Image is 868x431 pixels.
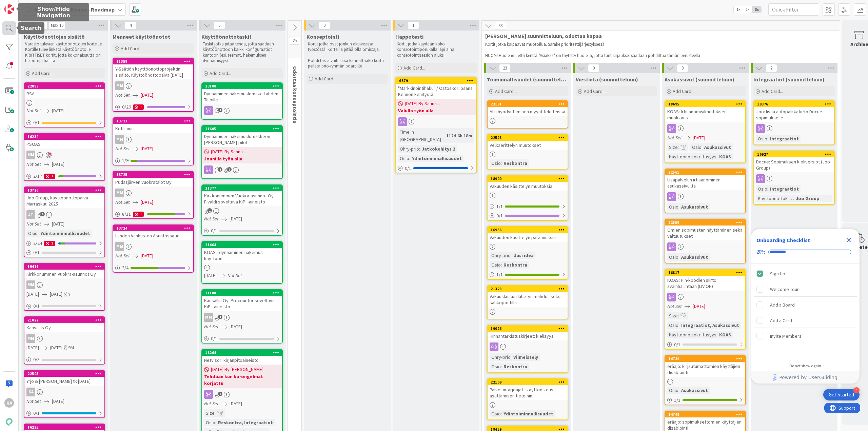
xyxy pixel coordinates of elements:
div: Size [667,312,678,319]
div: 22889RSA [24,83,104,98]
div: 19026Hinnantarkistuskirjeet: kielisyys [488,326,568,340]
span: [DATE] [204,272,217,279]
div: 6379 [399,78,476,83]
div: 23191 [488,101,568,107]
div: 11359Y-Säätiön käyttöönottoprojektin sisältö, Käyttöönottopäivä [DATE] [113,58,193,79]
div: 21377 [205,186,282,191]
div: 19376 [757,102,834,106]
div: 16936 [491,228,568,232]
span: : [767,185,768,193]
span: [DATE] [26,291,39,298]
span: : [716,153,717,160]
a: 16817KOAS: Pin-koodien siirto avainhallintaan (LIVION)Not Set[DATE]Size:Osio:Integraatiot, Asukas... [665,269,746,350]
div: Lahden Vanhusten Asuntosäätiö [113,231,193,240]
div: 21022Kansallis Oy [24,317,104,332]
span: 0 / 1 [33,249,40,256]
div: 19476 [24,263,104,270]
div: 1/9 [113,156,193,165]
div: 0/1 [202,227,282,235]
div: 16234 [27,134,104,139]
div: KOAS - dynaaminen hakemus käyttöön [202,248,282,263]
div: PSOAS [24,140,104,149]
div: Osio [690,143,702,151]
span: 0 / 26 [122,103,131,111]
div: 6379"Markkinointihaku" / Ostoskori osana Kennon kehitystä [396,78,476,99]
div: Reskontra [502,261,529,269]
div: 19476 [27,264,104,269]
span: : [793,195,794,202]
span: [DATE] [141,252,153,259]
div: 13723Kotilinna [113,118,193,133]
div: 22528 [488,135,568,141]
div: Kirkkonummen Vuokra-asunnot Oy: Fivaldi soveltuva KiPi -aineisto [202,191,282,206]
div: 19026 [488,326,568,332]
a: 21605Dynaamisen hakemuslomakkeen [PERSON_NAME]-pilot[DATE] By Sanna...Jounilla työn alla [201,125,283,179]
div: Osio [398,155,409,162]
span: 2 / 4 [122,264,129,271]
div: 23100 [205,84,282,89]
a: 22559Omien sopimusten näyttäminen sekä valtuutuksetOsio:Asukassivut [665,219,746,263]
div: 18695 [665,101,745,107]
div: 16817 [668,270,745,275]
span: [DATE] [230,323,242,330]
span: : [419,145,420,153]
div: Sign Up [770,270,785,278]
i: Not Set [667,135,682,141]
a: 6379"Markkinointihaku" / Ostoskori osana Kennon kehitystä[DATE] By Sanna...Valulla työn allaTime ... [395,77,477,173]
div: KOAS: Pin-koodien siirto avainhallintaan (LIVION) [665,276,745,291]
div: 21464 [205,242,282,247]
div: 22561 [665,169,745,175]
b: Valulla työn alla [398,107,474,114]
div: MM [24,151,104,159]
div: Ydintoiminnallisuudet [410,155,463,162]
span: 0 / 1 [33,119,40,126]
div: Add a Board is incomplete. [754,297,857,312]
a: 13723KotilinnaMMNot Set[DATE]1/9 [113,117,194,165]
span: 1 / 1 [496,203,503,210]
div: Dynaamisen hakemuslomakkeen [PERSON_NAME]-pilot [202,132,282,147]
span: Add Card... [584,88,606,94]
div: 0/1 [396,164,476,173]
div: Invite Members is incomplete. [754,329,857,344]
a: 13726Joo Group, käyttöönottopäivä Marraskuu 2025JTNot Set[DATE]Osio:Ydintoiminnallisuudet2/2420/1 [24,187,105,257]
span: Add Card... [762,88,783,94]
span: 1 / 9 [122,157,129,164]
a: 22528Velkaerittelyn muutoksetOsio:Reskontra [487,134,568,170]
span: Add Card... [403,65,425,71]
div: Kansallis Oy [24,323,104,332]
span: : [501,261,502,269]
div: Add a Board [770,301,795,309]
span: Add Card... [495,88,517,94]
span: 0 / 1 [496,212,503,219]
div: 8/111 [113,210,193,218]
i: Not Set [115,199,130,205]
div: 13723 [116,119,193,123]
div: 0/1 [24,302,104,310]
div: MM [115,242,124,251]
i: Not Set [667,303,682,309]
div: Add a Card [770,316,792,325]
div: 16927 [754,151,834,157]
div: 1/1 [488,271,568,279]
div: Vakuuden käsittelyn muutoksia [488,182,568,191]
i: Not Set [115,253,130,259]
div: MM [26,151,35,159]
div: MM [26,280,35,289]
div: 22559 [668,220,745,225]
div: 21328Vakuuslaskun lähetys mahdolliseksi sähköpostilla [488,286,568,307]
div: 13725Pudasjärven Vuokratalot Oy [113,172,193,187]
div: 16936 [488,227,568,233]
div: 22561 [668,170,745,175]
span: 0 / 1 [211,227,217,234]
span: 1 [218,108,222,112]
a: 22889RSANot Set[DATE]0/1 [24,82,105,128]
div: 0/1 [24,118,104,127]
div: 18900Vakuuden käsittelyn muutoksia [488,176,568,191]
span: 1 / 1 [496,271,503,278]
div: AI:n hyödyntäminen myyntiteksteissä [488,107,568,116]
div: Osio [26,230,38,237]
input: Quick Filter... [768,3,819,16]
div: 13725 [116,172,193,177]
div: 22559Omien sopimusten näyttäminen sekä valtuutukset [665,219,745,240]
div: Lisäpalvelun irtisanominen asukassivuilta [665,175,745,190]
